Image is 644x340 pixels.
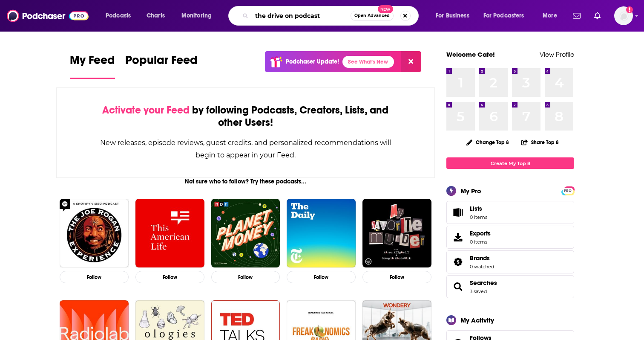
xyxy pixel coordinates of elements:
img: My Favorite Murder with Karen Kilgariff and Georgia Hardstark [362,199,431,268]
button: Follow [60,271,129,283]
span: PRO [563,188,573,194]
span: Brands [470,254,490,262]
span: Activate your Feed [102,104,190,116]
span: For Podcasters [483,10,524,22]
div: Not sure who to follow? Try these podcasts... [56,178,435,185]
span: Open Advanced [354,14,390,18]
span: Logged in as catefess [614,6,633,25]
a: My Feed [70,53,115,79]
span: Searches [446,275,574,298]
span: Brands [446,250,574,273]
span: New [378,5,393,13]
a: Exports [446,226,574,249]
a: 0 watched [470,264,494,270]
a: Welcome Cate! [446,50,495,58]
div: My Activity [460,316,494,324]
input: Search podcasts, credits, & more... [252,9,351,23]
div: My Pro [460,187,481,195]
button: Share Top 8 [521,134,559,151]
a: Show notifications dropdown [591,9,604,23]
button: open menu [537,9,568,23]
a: Searches [449,281,466,293]
span: Exports [470,230,491,237]
button: Open AdvancedNew [351,11,394,21]
p: Podchaser Update! [286,58,339,65]
a: See What's New [342,56,394,68]
span: Lists [470,205,482,212]
div: by following Podcasts, Creators, Lists, and other Users! [99,104,392,129]
span: Lists [470,205,487,212]
span: Charts [147,10,165,22]
div: New releases, episode reviews, guest credits, and personalized recommendations will begin to appe... [99,137,392,161]
button: open menu [478,9,537,23]
svg: Add a profile image [626,6,633,13]
span: 0 items [470,214,487,220]
img: Planet Money [211,199,280,268]
span: Lists [449,206,466,218]
a: Charts [141,9,170,23]
button: open menu [430,9,480,23]
img: User Profile [614,6,633,25]
a: Show notifications dropdown [569,9,584,23]
span: Monitoring [181,10,212,22]
span: Podcasts [106,10,131,22]
div: Search podcasts, credits, & more... [236,6,427,26]
img: This American Life [135,199,204,268]
a: Brands [449,256,466,268]
a: PRO [563,187,573,194]
span: My Feed [70,53,115,73]
a: Create My Top 8 [446,157,574,169]
img: The Daily [287,199,356,268]
button: Show profile menu [614,6,633,25]
a: Lists [446,201,574,224]
span: More [543,10,557,22]
span: Popular Feed [125,53,198,73]
img: The Joe Rogan Experience [60,199,129,268]
span: Exports [449,231,466,243]
button: open menu [100,9,142,23]
img: Podchaser - Follow, Share and Rate Podcasts [7,8,89,24]
a: View Profile [540,50,574,58]
button: Follow [135,271,204,283]
span: 0 items [470,239,491,245]
button: Follow [362,271,431,283]
button: Change Top 8 [461,137,514,148]
a: Searches [470,279,497,287]
a: 3 saved [470,288,487,294]
button: Follow [211,271,280,283]
button: Follow [287,271,356,283]
button: open menu [175,9,223,23]
a: Brands [470,254,494,262]
a: Popular Feed [125,53,198,79]
span: For Business [436,10,469,22]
